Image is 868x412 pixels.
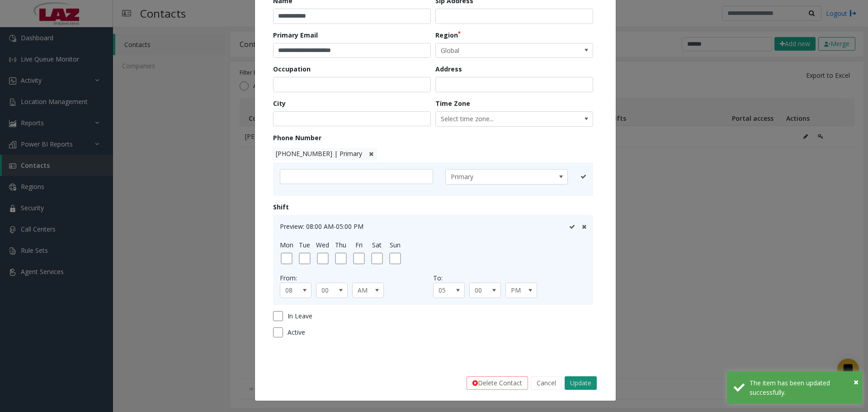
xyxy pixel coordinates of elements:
label: City [273,99,286,108]
span: [PHONE_NUMBER] | Primary [276,149,362,158]
label: Shift [273,202,289,212]
div: To: [433,273,586,283]
span: Active [288,327,305,337]
label: Mon [280,240,293,250]
label: Thu [335,240,346,250]
label: Sun [390,240,401,250]
span: Global [436,43,561,58]
span: Select time zone... [436,112,561,126]
label: Region [435,30,461,40]
label: Fri [355,240,363,250]
div: The item has been updated successfully. [750,378,856,397]
label: Address [435,64,462,74]
label: Tue [299,240,310,250]
button: Cancel [531,376,562,390]
button: Update [565,376,597,390]
span: In Leave [288,311,312,321]
span: × [854,376,859,388]
span: 00 [316,283,341,298]
label: Wed [316,240,329,250]
span: Primary [446,170,543,184]
label: Phone Number [273,133,321,142]
span: 05 [434,283,458,298]
label: Sat [372,240,382,250]
span: Preview: 08:00 AM-05:00 PM [280,222,363,231]
label: Primary Email [273,30,318,40]
label: Occupation [273,64,311,74]
span: 00 [470,283,494,298]
button: Delete Contact [467,376,528,390]
span: PM [506,283,530,298]
label: Time Zone [435,99,470,108]
span: AM [353,283,377,298]
span: 08 [280,283,305,298]
div: From: [280,273,433,283]
button: Close [854,375,859,389]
